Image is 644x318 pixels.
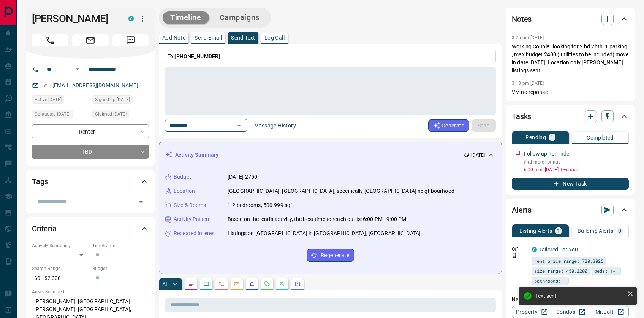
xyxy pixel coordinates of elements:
[174,187,195,195] p: Location
[92,110,149,121] div: Sun Jun 01 2025
[557,228,560,234] p: 1
[428,119,469,132] button: Generate
[512,296,629,304] p: New Alert:
[228,173,257,181] p: [DATE]-2750
[32,110,89,121] div: Wed Jun 04 2025
[32,272,89,285] p: $0 - $2,300
[524,150,571,158] p: Follow up Reminder
[534,267,587,275] span: size range: 450,2200
[228,215,406,223] p: Based on the lead's activity, the best time to reach out is: 6:00 PM - 9:00 PM
[231,35,255,40] p: Send Text
[174,53,220,59] span: [PHONE_NUMBER]
[279,281,285,287] svg: Opportunities
[32,265,89,272] p: Search Range:
[174,173,191,181] p: Budget
[234,120,244,131] button: Open
[32,242,89,249] p: Actively Searching:
[525,135,546,140] p: Pending
[92,95,149,106] div: Sat Mar 30 2024
[512,246,527,253] p: Off
[32,223,57,235] h2: Criteria
[535,293,624,299] div: Text sent
[32,124,149,138] div: Renter
[35,110,70,118] span: Contacted [DATE]
[92,265,149,272] p: Budget:
[92,242,149,249] p: Timeframe:
[162,281,168,287] p: All
[512,110,531,122] h2: Tasks
[163,11,209,24] button: Timeline
[95,96,130,103] span: Signed up [DATE]
[587,135,614,140] p: Completed
[228,229,421,237] p: Listings on [GEOGRAPHIC_DATA] in [GEOGRAPHIC_DATA], [GEOGRAPHIC_DATA]
[524,159,629,165] p: find more listings
[594,267,618,275] span: beds: 1-1
[264,281,270,287] svg: Requests
[32,172,149,191] div: Tags
[228,187,454,195] p: [GEOGRAPHIC_DATA], [GEOGRAPHIC_DATA], specifically [GEOGRAPHIC_DATA] neighbourhood
[524,166,629,173] p: 6:00 a.m. [DATE] - Overdue
[250,119,301,132] button: Message History
[188,281,194,287] svg: Notes
[73,65,82,74] button: Open
[35,96,62,103] span: Active [DATE]
[512,35,544,40] p: 3:25 pm [DATE]
[32,288,149,295] p: Areas Searched:
[534,257,603,265] span: rent price range: 720,3025
[512,43,629,75] p: Working Couple , looking for 2 bd 2bth, 1 parking , max budget 2400 ( utilities to be included) m...
[174,229,216,237] p: Repeated Interest
[512,81,544,86] p: 3:13 pm [DATE]
[136,197,146,207] button: Open
[165,148,495,162] div: Activity Summary[DATE]
[112,34,149,46] span: Message
[32,145,149,159] div: TBD
[551,135,554,140] p: 1
[218,281,225,287] svg: Calls
[534,277,566,285] span: bathrooms: 1
[512,201,629,219] div: Alerts
[32,95,89,106] div: Tue Jun 03 2025
[234,281,240,287] svg: Emails
[539,246,578,253] a: Tailored For You
[174,201,206,209] p: Size & Rooms
[203,281,209,287] svg: Lead Browsing Activity
[519,228,552,234] p: Listing Alerts
[249,281,255,287] svg: Listing Alerts
[512,10,629,28] div: Notes
[128,16,134,21] div: condos.ca
[512,306,551,318] a: Property
[264,35,285,40] p: Log Call
[42,83,47,88] svg: Email Verified
[195,35,222,40] p: Send Email
[175,151,218,159] p: Activity Summary
[212,11,267,24] button: Campaigns
[165,50,496,63] p: To:
[512,204,532,216] h2: Alerts
[32,175,48,188] h2: Tags
[32,13,117,25] h1: [PERSON_NAME]
[95,110,127,118] span: Claimed [DATE]
[32,34,68,46] span: Call
[32,219,149,238] div: Criteria
[72,34,109,46] span: Email
[578,228,614,234] p: Building Alerts
[162,35,185,40] p: Add Note
[512,88,629,96] p: VM no reponse
[228,201,294,209] p: 1-2 bedrooms, 500-999 sqft
[512,107,629,126] div: Tasks
[52,82,138,88] a: [EMAIL_ADDRESS][DOMAIN_NAME]
[532,247,537,252] div: condos.ca
[471,152,485,159] p: [DATE]
[512,253,517,258] svg: Push Notification Only
[512,178,629,190] button: New Task
[512,13,532,25] h2: Notes
[294,281,301,287] svg: Agent Actions
[174,215,211,223] p: Activity Pattern
[618,228,621,234] p: 0
[307,249,354,262] button: Regenerate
